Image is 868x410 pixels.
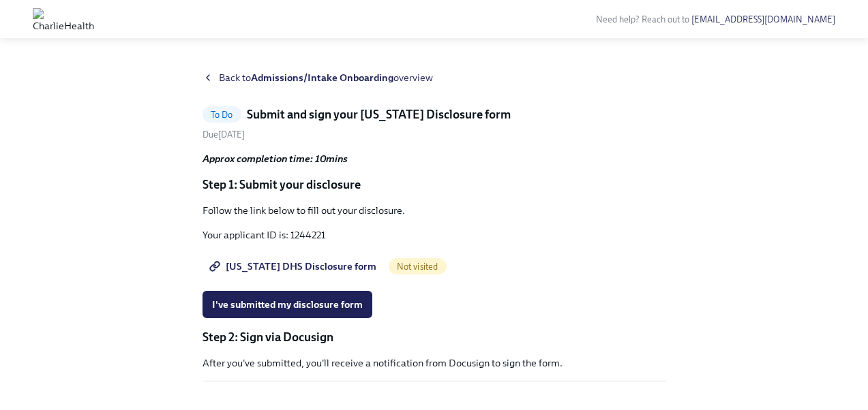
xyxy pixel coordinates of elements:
[203,253,386,280] a: [US_STATE] DHS Disclosure form
[203,153,348,165] strong: Approx completion time: 10mins
[203,228,666,242] p: Your applicant ID is: 1244221
[203,329,666,345] p: Step 2: Sign via Docusign
[596,14,835,25] span: Need help? Reach out to
[219,71,433,84] span: Back to overview
[203,129,245,140] span: Friday, August 29th 2025, 8:00 am
[203,204,666,217] p: Follow the link below to fill out your disclosure.
[251,72,393,84] strong: Admissions/Intake Onboarding
[203,110,241,120] span: To Do
[389,262,447,272] span: Not visited
[203,291,372,318] button: I've submitted my disclosure form
[247,106,511,123] h5: Submit and sign your [US_STATE] Disclosure form
[203,356,666,370] p: After you've submitted, you'll receive a notification from Docusign to sign the form.
[203,176,666,193] p: Step 1: Submit your disclosure
[203,71,666,84] a: Back toAdmissions/Intake Onboardingoverview
[33,8,94,30] img: CharlieHealth
[691,14,835,25] a: [EMAIL_ADDRESS][DOMAIN_NAME]
[212,298,363,311] span: I've submitted my disclosure form
[212,259,376,273] span: [US_STATE] DHS Disclosure form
